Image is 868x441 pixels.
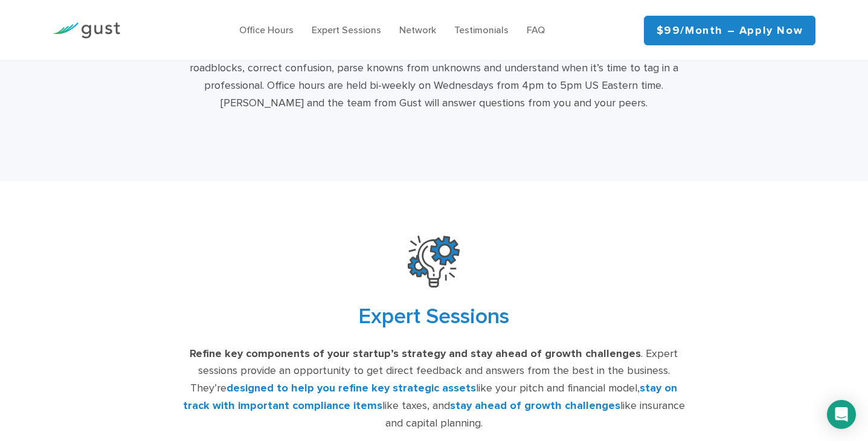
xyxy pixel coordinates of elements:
strong: Refine key components of your startup’s strategy and stay ahead of growth challenges [190,347,641,360]
a: Network [399,24,436,36]
span: stay ahead of growth challenges [450,399,620,412]
div: Open Intercom Messenger [827,400,856,429]
div: . Expert sessions provide an opportunity to get direct feedback and answers from the best in the ... [178,346,690,433]
span: designed to help you refine key strategic assets [227,382,476,394]
a: Expert Sessions [312,24,381,36]
h2: Expert Sessions [69,302,799,331]
a: Testimonials [454,24,509,36]
a: FAQ [527,24,545,36]
span: stay on track with important compliance items [183,382,678,412]
img: Gust Logo [53,22,120,39]
img: Easy To Use [408,236,460,288]
a: $99/month – Apply Now [644,16,816,45]
a: Office Hours [239,24,294,36]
